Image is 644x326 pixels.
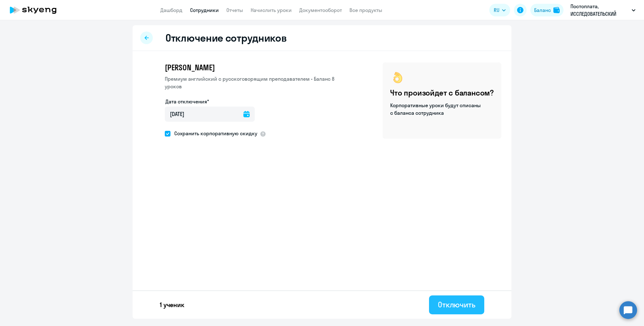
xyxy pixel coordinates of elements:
[489,4,510,16] button: RU
[226,7,243,13] a: Отчеты
[165,107,255,122] input: дд.мм.гггг
[160,300,184,309] p: 1 ученик
[390,70,405,85] img: ok
[553,7,560,13] img: balance
[165,62,215,73] span: [PERSON_NAME]
[390,88,494,98] h4: Что произойдет с балансом?
[530,4,563,16] button: Балансbalance
[165,98,209,105] label: Дата отключения*
[494,6,499,14] span: RU
[349,7,382,13] a: Все продукты
[438,300,475,310] div: Отключить
[170,130,257,137] span: Сохранить корпоративную скидку
[390,102,482,117] p: Корпоративные уроки будут списаны с баланса сотрудника
[165,32,287,44] h2: Отключение сотрудников
[534,6,551,14] div: Баланс
[429,295,484,314] button: Отключить
[190,7,219,13] a: Сотрудники
[160,7,182,13] a: Дашборд
[299,7,342,13] a: Документооборот
[570,3,629,18] p: Постоплата, ИССЛЕДОВАТЕЛЬСКИЙ ЦЕНТР [GEOGRAPHIC_DATA], ООО
[165,75,350,90] p: Премиум английский с русскоговорящим преподавателем • Баланс 8 уроков
[251,7,292,13] a: Начислить уроки
[567,3,639,18] button: Постоплата, ИССЛЕДОВАТЕЛЬСКИЙ ЦЕНТР [GEOGRAPHIC_DATA], ООО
